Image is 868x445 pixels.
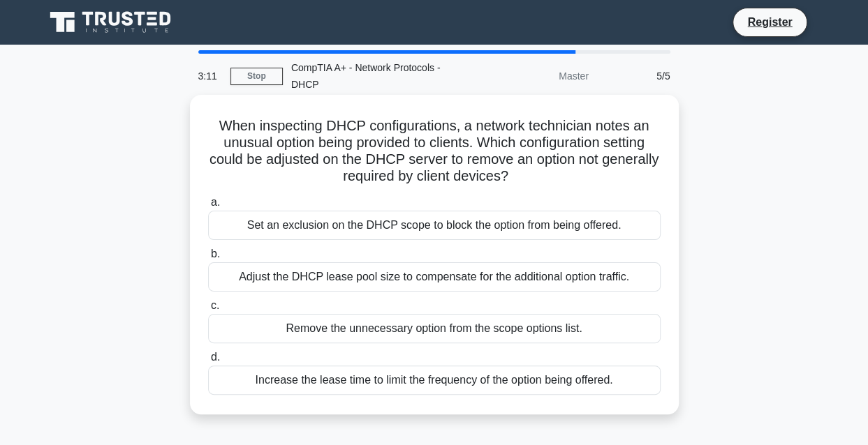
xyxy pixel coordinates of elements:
[597,62,679,90] div: 5/5
[190,62,230,90] div: 3:11
[208,211,661,240] div: Set an exclusion on the DHCP scope to block the option from being offered.
[230,68,283,85] a: Stop
[208,262,661,292] div: Adjust the DHCP lease pool size to compensate for the additional option traffic.
[739,13,800,31] a: Register
[207,117,662,186] h5: When inspecting DHCP configurations, a network technician notes an unusual option being provided ...
[211,248,220,259] span: b.
[208,365,661,395] div: Increase the lease time to limit the frequency of the option being offered.
[211,196,220,208] span: a.
[211,351,220,363] span: d.
[208,314,661,343] div: Remove the unnecessary option from the scope options list.
[475,62,597,90] div: Master
[211,299,219,311] span: c.
[283,54,475,98] div: CompTIA A+ - Network Protocols - DHCP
